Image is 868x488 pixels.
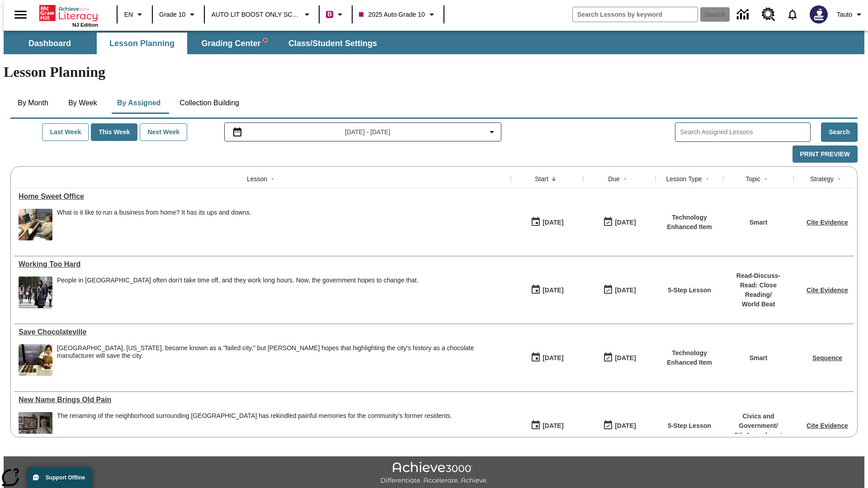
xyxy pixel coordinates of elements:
[528,349,566,366] button: 10/13/25: First time the lesson was available
[228,127,498,137] button: Select the date range menu item
[91,123,137,141] button: This Week
[608,174,620,183] div: Due
[750,218,768,227] p: Smart
[600,417,639,434] button: 10/13/25: Last day the lesson can be accessed
[528,282,566,299] button: 10/13/25: First time the lesson was available
[19,344,52,376] img: A woman working with chocolate on a kitchen. An American city that once thrived, then sank into d...
[355,6,440,23] button: Class: 2025 Auto Grade 10, Select your class
[380,462,488,485] img: Achieve3000 Differentiate Accelerate Achieve
[189,33,279,54] button: Grading Center
[211,10,300,19] span: AUTO LIT BOOST ONLY SCHOOL
[322,6,349,23] button: Boost Class color is violet red. Change class color
[600,214,639,231] button: 10/13/25: Last day the lesson can be accessed
[19,277,52,308] img: Japanese business person posing in crosswalk of busy city
[668,421,711,431] p: 5-Step Lesson
[27,467,92,488] button: Support Offline
[680,126,810,139] input: Search Assigned Lessons
[264,38,267,42] svg: writing assistant alert
[750,353,768,363] p: Smart
[60,92,105,114] button: By Week
[600,282,639,299] button: 10/13/25: Last day the lesson can be accessed
[19,396,506,404] a: New Name Brings Old Pain, Lessons
[19,328,506,336] div: Save Chocolateville
[615,217,636,228] div: [DATE]
[201,38,267,49] span: Grading Center
[668,286,711,295] p: 5-Step Lesson
[57,209,251,240] div: What is it like to run a business from home? It has its ups and downs.
[528,214,566,231] button: 10/13/25: First time the lesson was available
[821,122,858,142] button: Search
[548,174,559,184] button: Sort
[19,192,506,201] div: Home Sweet Office
[812,354,842,361] a: Sequence
[57,412,452,444] div: The renaming of the neighborhood surrounding Dodger Stadium has rekindled painful memories for th...
[573,7,698,22] input: search field
[72,22,98,28] span: NJ Edition
[528,417,566,434] button: 10/07/25: First time the lesson was available
[39,4,98,22] a: Home
[807,219,848,226] a: Cite Evidence
[660,348,719,367] p: Technology Enhanced Item
[39,3,98,28] div: Home
[542,352,563,364] div: [DATE]
[57,344,506,360] div: [GEOGRAPHIC_DATA], [US_STATE], became known as a "failed city," but [PERSON_NAME] hopes that high...
[267,174,278,184] button: Sort
[542,420,563,432] div: [DATE]
[19,260,506,268] div: Working Too Hard
[57,277,419,284] p: People in [GEOGRAPHIC_DATA] often don't take time off, and they work long hours. Now, the governm...
[46,474,85,481] span: Support Offline
[793,145,858,163] button: Print Preview
[807,286,848,294] a: Cite Evidence
[810,174,834,183] div: Strategy
[110,92,168,114] button: By Assigned
[542,217,563,228] div: [DATE]
[19,396,506,404] div: New Name Brings Old Pain
[804,3,833,26] button: Select a new avatar
[208,6,316,23] button: School: AUTO LIT BOOST ONLY SCHOOL, Select your school
[19,328,506,336] a: Save Chocolateville, Lessons
[124,10,133,19] span: EN
[359,10,425,19] span: 2025 Auto Grade 10
[728,300,789,309] p: World Beat
[57,209,251,216] div: What is it like to run a business from home? It has its ups and downs.
[702,174,713,184] button: Sort
[120,6,149,23] button: Language: EN, Select a language
[728,412,789,431] p: Civics and Government /
[615,285,636,296] div: [DATE]
[810,5,828,23] img: Avatar
[666,174,702,183] div: Lesson Type
[140,123,187,141] button: Next Week
[834,174,844,184] button: Sort
[731,2,756,27] a: Data Center
[4,31,864,54] div: SubNavbar
[600,349,639,366] button: 10/15/25: Last day the lesson can be accessed
[535,174,548,183] div: Start
[288,38,377,49] span: Class/Student Settings
[728,431,789,440] p: 5th Amendment
[57,277,419,308] div: People in Japan often don't take time off, and they work long hours. Now, the government hopes to...
[281,33,384,54] button: Class/Student Settings
[10,92,56,114] button: By Month
[19,260,506,268] a: Working Too Hard , Lessons
[833,6,868,23] button: Profile/Settings
[42,123,89,141] button: Last Week
[615,352,636,364] div: [DATE]
[57,344,506,376] div: Central Falls, Rhode Island, became known as a "failed city," but Mike Ritz hopes that highlighti...
[542,285,563,296] div: [DATE]
[760,174,771,184] button: Sort
[837,10,852,19] span: Tauto
[109,38,175,49] span: Lesson Planning
[4,33,385,54] div: SubNavbar
[19,192,506,201] a: Home Sweet Office, Lessons
[4,64,864,80] h1: Lesson Planning
[615,420,636,432] div: [DATE]
[156,6,201,23] button: Grade: Grade 10, Select a grade
[28,38,71,49] span: Dashboard
[486,127,497,137] svg: Collapse Date Range Filter
[97,33,187,54] button: Lesson Planning
[807,422,848,429] a: Cite Evidence
[660,213,719,232] p: Technology Enhanced Item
